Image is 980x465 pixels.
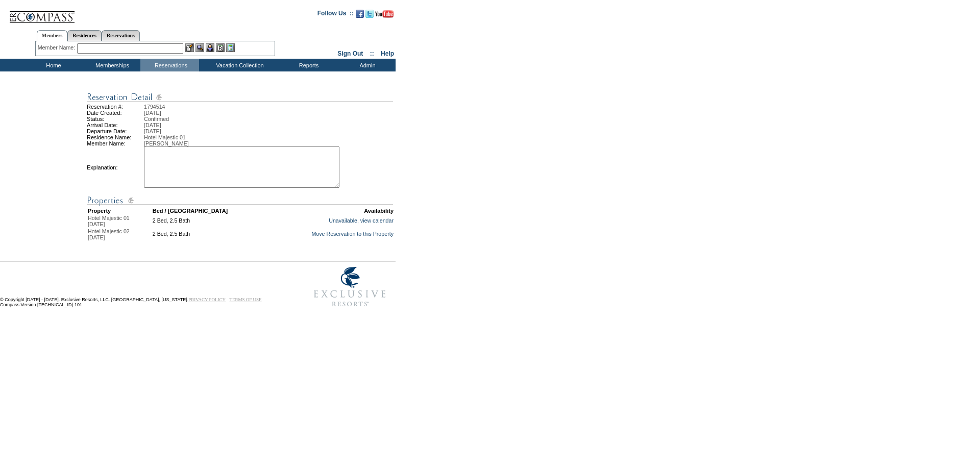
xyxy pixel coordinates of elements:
[87,110,144,116] td: Date Created:
[317,9,354,21] td: Follow Us ::
[216,43,225,52] img: Reservations
[153,208,267,214] td: Bed / [GEOGRAPHIC_DATA]
[144,128,161,134] span: [DATE]
[365,13,374,19] a: Follow us on Twitter
[144,110,161,116] span: [DATE]
[153,215,267,227] td: 2 Bed, 2.5 Bath
[87,194,393,207] img: Reservation Detail
[88,215,152,221] div: Hotel Majestic 01
[140,59,199,71] td: Reservations
[87,128,144,134] td: Departure Date:
[144,122,161,128] span: [DATE]
[375,10,394,18] img: Subscribe to our YouTube Channel
[375,13,394,19] a: Subscribe to our YouTube Channel
[226,43,235,52] img: b_calculator.gif
[38,43,77,52] div: Member Name:
[356,10,364,18] img: Become our fan on Facebook
[195,43,204,52] img: View
[88,221,105,227] span: [DATE]
[337,50,363,57] a: Sign Out
[311,231,394,237] a: Move Reservation to this Property
[82,59,140,71] td: Memberships
[9,3,75,23] img: Compass Home
[88,234,105,240] span: [DATE]
[153,228,267,240] td: 2 Bed, 2.5 Bath
[337,59,396,71] td: Admin
[144,134,186,140] span: Hotel Majestic 01
[67,30,102,41] a: Residences
[188,297,226,302] a: PRIVACY POLICY
[88,208,152,214] td: Property
[37,30,68,41] a: Members
[23,59,82,71] td: Home
[370,50,374,57] span: ::
[87,140,144,146] td: Member Name:
[87,104,144,110] td: Reservation #:
[365,10,374,18] img: Follow us on Twitter
[87,122,144,128] td: Arrival Date:
[381,50,394,57] a: Help
[278,59,337,71] td: Reports
[88,228,152,234] div: Hotel Majestic 02
[144,140,189,146] span: [PERSON_NAME]
[87,91,393,104] img: Reservation Detail
[206,43,214,52] img: Impersonate
[144,104,165,110] span: 1794514
[304,261,396,312] img: Exclusive Resorts
[356,13,364,19] a: Become our fan on Facebook
[87,146,144,188] td: Explanation:
[144,116,169,122] span: Confirmed
[185,43,194,52] img: b_edit.gif
[230,297,262,302] a: TERMS OF USE
[268,208,394,214] td: Availability
[329,217,394,224] a: Unavailable, view calendar
[102,30,140,41] a: Reservations
[87,116,144,122] td: Status:
[199,59,278,71] td: Vacation Collection
[87,134,144,140] td: Residence Name:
